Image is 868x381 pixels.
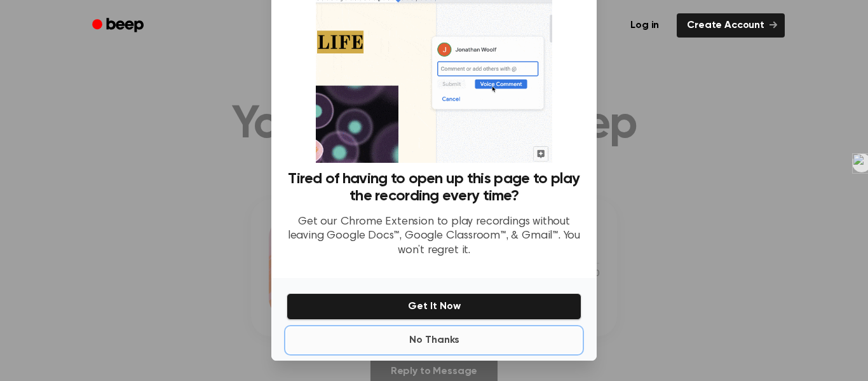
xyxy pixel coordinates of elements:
[287,328,581,353] button: No Thanks
[287,170,581,205] h3: Tired of having to open up this page to play the recording every time?
[287,215,581,258] p: Get our Chrome Extension to play recordings without leaving Google Docs™, Google Classroom™, & Gm...
[83,13,155,38] a: Beep
[677,13,785,38] a: Create Account
[287,293,581,320] button: Get It Now
[620,13,669,38] a: Log in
